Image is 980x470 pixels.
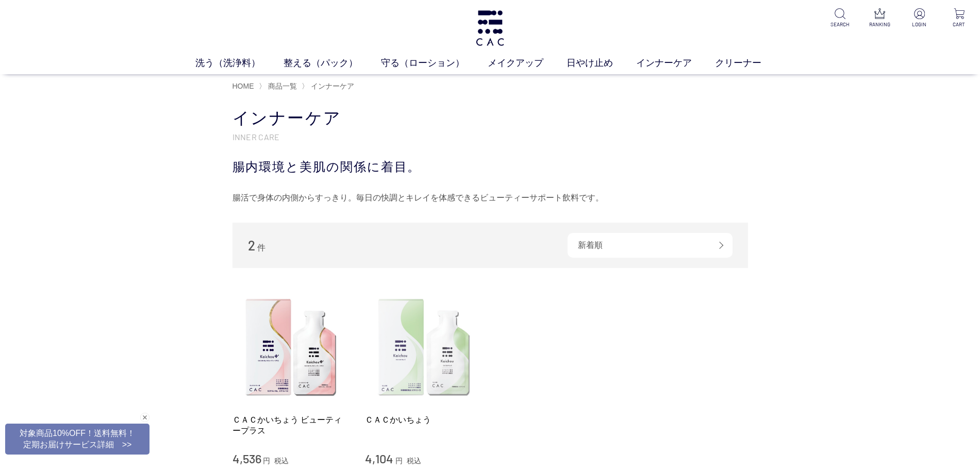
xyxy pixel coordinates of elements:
[946,8,972,28] a: CART
[232,107,748,129] h1: インナーケア
[232,190,748,206] div: 腸活で身体の内側からすっきり。毎日の快調とキレイを体感できるビューティーサポート飲料です。
[266,82,297,90] a: 商品一覧
[232,451,261,466] span: 4,536
[946,21,972,28] p: CART
[827,8,853,28] a: SEARCH
[365,289,483,406] img: ＣＡＣかいちょう
[395,457,403,465] span: 円
[488,56,567,70] a: メイクアップ
[365,414,483,425] a: ＣＡＣかいちょう
[568,233,733,258] div: 新着順
[259,81,300,91] li: 〉
[311,82,354,90] span: インナーケア
[907,8,932,28] a: LOGIN
[257,243,265,252] span: 件
[867,21,892,28] p: RANKING
[309,82,354,90] a: インナーケア
[263,457,270,465] span: 円
[284,56,381,70] a: 整える（パック）
[268,82,297,90] span: 商品一覧
[715,56,785,70] a: クリーナー
[867,8,892,28] a: RANKING
[827,21,853,28] p: SEARCH
[248,237,255,253] span: 2
[474,10,506,46] img: logo
[232,158,748,176] div: 腸内環境と美肌の関係に着目。
[232,82,254,90] a: HOME
[195,56,284,70] a: 洗う（洗浄料）
[567,56,636,70] a: 日やけ止め
[407,457,421,465] span: 税込
[274,457,289,465] span: 税込
[232,414,350,437] a: ＣＡＣかいちょう ビューティープラス
[381,56,488,70] a: 守る（ローション）
[365,451,393,466] span: 4,104
[636,56,715,70] a: インナーケア
[232,131,748,142] p: INNER CARE
[302,81,357,91] li: 〉
[907,21,932,28] p: LOGIN
[232,289,350,406] img: ＣＡＣかいちょう ビューティープラス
